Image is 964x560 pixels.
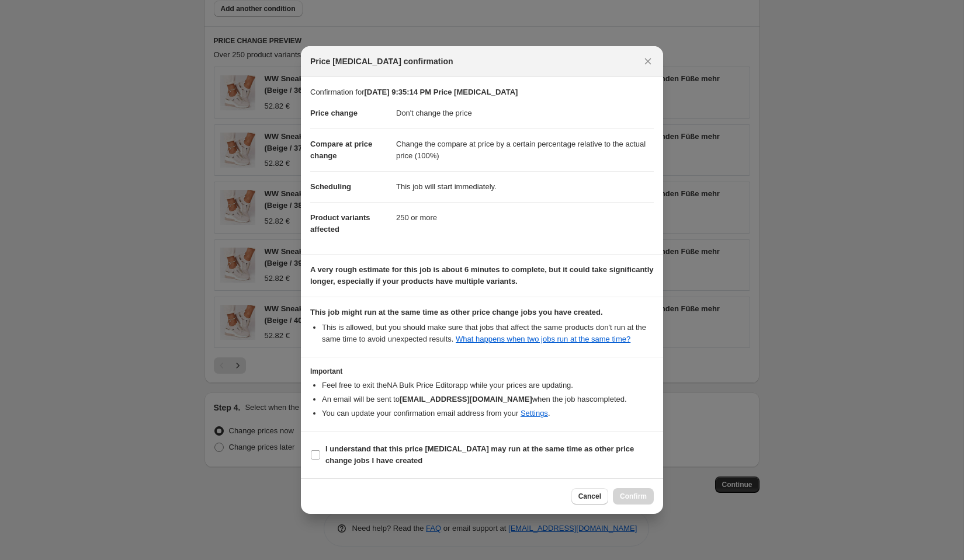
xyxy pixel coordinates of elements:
[325,444,634,465] b: I understand that this price [MEDICAL_DATA] may run at the same time as other price change jobs I...
[578,492,601,501] span: Cancel
[521,409,548,418] a: Settings
[322,394,654,405] li: An email will be sent to when the job has completed .
[456,335,630,343] a: What happens when two jobs run at the same time?
[310,213,370,234] span: Product variants affected
[322,322,654,345] li: This is allowed, but you should make sure that jobs that affect the same products don ' t run at ...
[322,380,654,391] li: Feel free to exit the NA Bulk Price Editor app while your prices are updating.
[310,265,654,286] b: A very rough estimate for this job is about 6 minutes to complete, but it could take significantl...
[640,53,656,69] button: Close
[310,86,654,98] p: Confirmation for
[364,88,518,96] b: [DATE] 9:35:14 PM Price [MEDICAL_DATA]
[310,140,372,160] span: Compare at price change
[396,128,654,171] dd: Change the compare at price by a certain percentage relative to the actual price (100%)
[396,98,654,128] dd: Don't change the price
[310,109,358,117] span: Price change
[310,308,603,316] b: This job might run at the same time as other price change jobs you have created.
[396,171,654,202] dd: This job will start immediately.
[310,367,654,376] h3: Important
[310,55,453,67] span: Price [MEDICAL_DATA] confirmation
[310,182,351,191] span: Scheduling
[571,488,608,505] button: Cancel
[400,395,532,404] b: [EMAIL_ADDRESS][DOMAIN_NAME]
[396,202,654,233] dd: 250 or more
[322,408,654,419] li: You can update your confirmation email address from your .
